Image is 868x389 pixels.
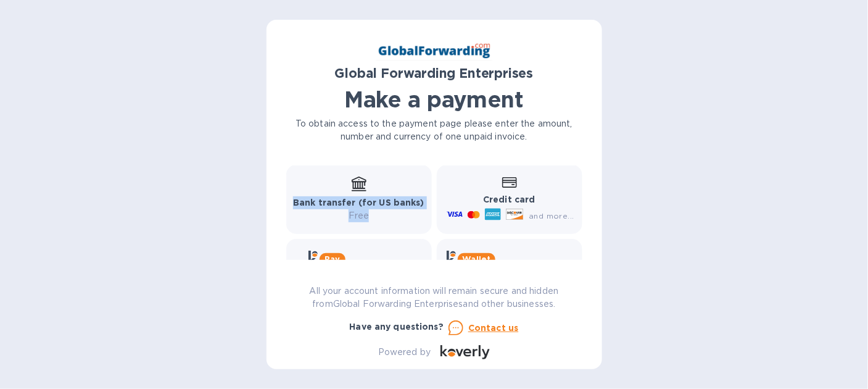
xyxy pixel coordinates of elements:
p: Free [293,209,424,222]
b: Credit card [483,194,535,204]
span: and more... [529,211,574,220]
b: Bank transfer (for US banks) [293,198,424,207]
p: All your account information will remain secure and hidden from Global Forwarding Enterprises and... [286,285,582,311]
b: Pay [324,254,340,264]
p: To obtain access to the payment page please enter the amount, number and currency of one unpaid i... [286,117,582,143]
b: Wallet [463,254,491,264]
b: Global Forwarding Enterprises [335,65,534,81]
b: Have any questions? [350,322,444,332]
p: Powered by [378,346,431,359]
h1: Make a payment [286,86,582,112]
u: Contact us [468,323,519,333]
